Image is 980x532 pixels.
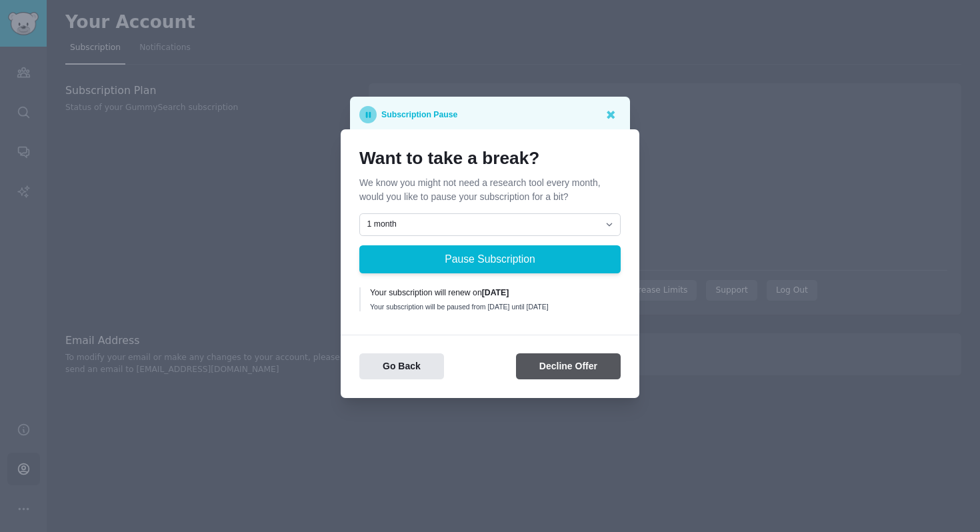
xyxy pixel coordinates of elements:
button: Decline Offer [516,353,621,379]
h1: Want to take a break? [359,148,621,169]
div: Your subscription will renew on [370,287,611,299]
b: [DATE] [482,288,509,297]
button: Pause Subscription [359,245,621,273]
button: Go Back [359,353,444,379]
p: We know you might not need a research tool every month, would you like to pause your subscription... [359,176,621,204]
div: Your subscription will be paused from [DATE] until [DATE] [370,302,611,311]
p: Subscription Pause [381,106,457,123]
